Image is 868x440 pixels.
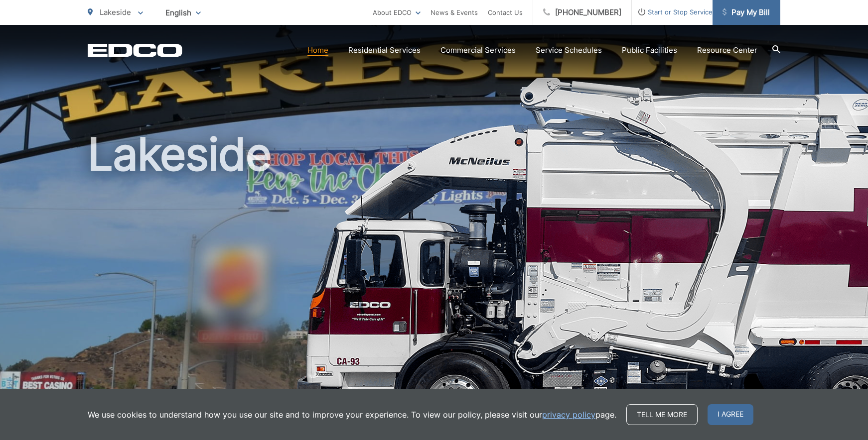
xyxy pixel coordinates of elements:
[697,44,757,56] a: Resource Center
[440,44,516,56] a: Commercial Services
[88,43,182,57] a: EDCD logo. Return to the homepage.
[100,7,131,17] span: Lakeside
[708,404,753,425] span: I agree
[626,404,698,425] a: Tell me more
[723,6,770,18] span: Pay My Bill
[622,44,677,56] a: Public Facilities
[348,44,421,56] a: Residential Services
[536,44,602,56] a: Service Schedules
[431,6,478,18] a: News & Events
[373,6,421,18] a: About EDCO
[307,44,328,56] a: Home
[542,409,595,421] a: privacy policy
[158,4,208,21] span: English
[88,409,616,421] p: We use cookies to understand how you use our site and to improve your experience. To view our pol...
[488,6,523,18] a: Contact Us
